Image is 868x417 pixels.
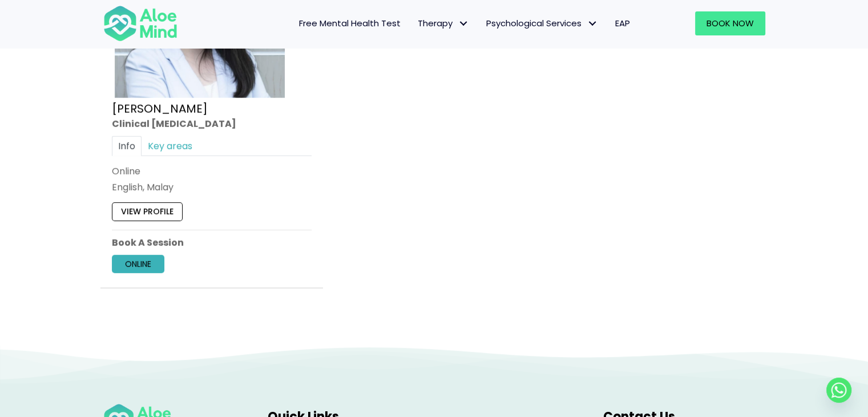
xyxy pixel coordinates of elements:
[455,15,472,32] span: Therapy: submenu
[615,17,630,29] span: EAP
[112,255,164,273] a: Online
[103,5,177,42] img: Aloe mind Logo
[112,101,208,117] a: [PERSON_NAME]
[142,136,199,156] a: Key areas
[112,202,183,220] a: View profile
[826,378,851,403] a: Whatsapp
[418,17,469,29] span: Therapy
[112,165,312,178] div: Online
[112,117,312,130] div: Clinical [MEDICAL_DATA]
[607,11,639,35] a: EAP
[299,17,401,29] span: Free Mental Health Test
[695,11,765,35] a: Book Now
[706,17,754,29] span: Book Now
[112,236,312,249] p: Book A Session
[112,136,142,156] a: Info
[409,11,478,35] a: TherapyTherapy: submenu
[112,181,312,194] p: English, Malay
[584,15,601,32] span: Psychological Services: submenu
[486,17,598,29] span: Psychological Services
[192,11,639,35] nav: Menu
[290,11,409,35] a: Free Mental Health Test
[478,11,607,35] a: Psychological ServicesPsychological Services: submenu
